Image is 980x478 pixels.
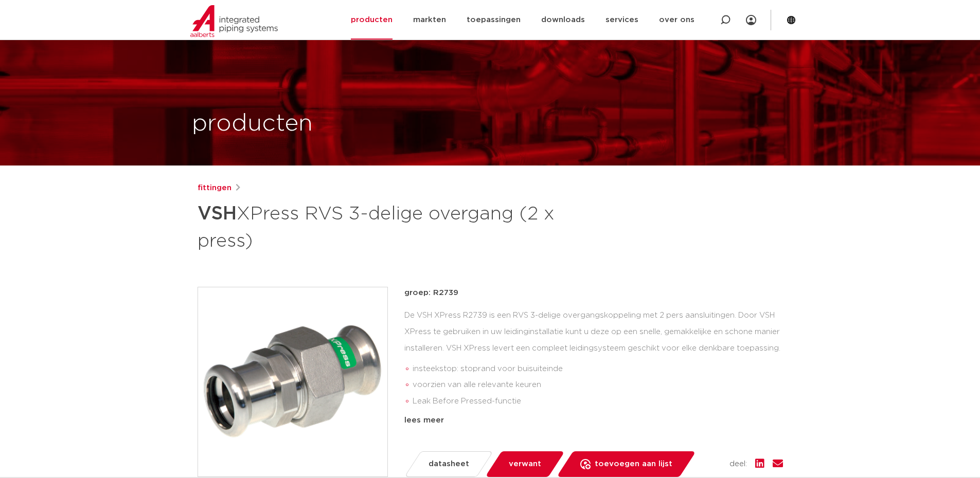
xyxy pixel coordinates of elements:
img: Product Image for VSH XPress RVS 3-delige overgang (2 x press) [198,287,387,476]
p: groep: R2739 [404,287,783,299]
li: voorzien van alle relevante keuren [413,377,783,393]
span: verwant [509,456,541,472]
a: fittingen [198,182,231,194]
span: toevoegen aan lijst [595,456,672,472]
a: datasheet [404,451,493,477]
h1: XPress RVS 3-delige overgang (2 x press) [198,198,584,254]
li: duidelijke herkenning van materiaal en afmeting [413,410,783,426]
li: Leak Before Pressed-functie [413,393,783,410]
h1: producten [192,107,313,140]
div: lees meer [404,414,783,427]
li: insteekstop: stoprand voor buisuiteinde [413,361,783,377]
span: datasheet [429,456,469,472]
span: deel: [729,458,747,470]
a: verwant [485,451,564,477]
div: De VSH XPress R2739 is een RVS 3-delige overgangskoppeling met 2 pers aansluitingen. Door VSH XPr... [404,307,783,410]
strong: VSH [198,205,237,223]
